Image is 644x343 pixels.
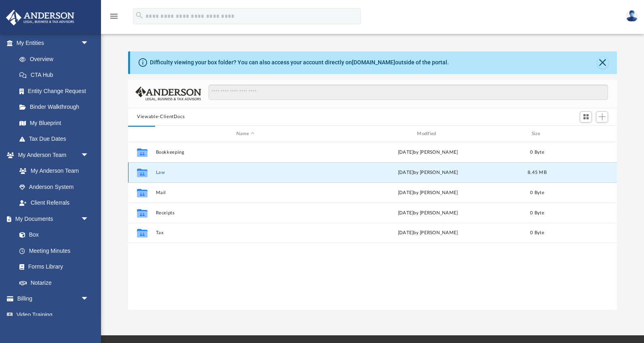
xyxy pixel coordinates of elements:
a: [DOMAIN_NAME] [352,59,395,66]
a: Binder Walkthrough [11,99,101,115]
div: [DATE] by [PERSON_NAME] [339,189,518,197]
button: Add [596,111,608,123]
div: grid [128,142,617,310]
button: Bookkeeping [156,150,335,155]
span: arrow_drop_down [81,211,97,227]
div: [DATE] by [PERSON_NAME] [339,210,518,217]
input: Search files and folders [208,85,608,100]
a: My Anderson Teamarrow_drop_down [6,147,97,163]
span: 0 Byte [530,150,544,155]
span: 8.45 MB [528,170,547,175]
div: id [557,130,613,138]
button: Tax [156,231,335,236]
span: arrow_drop_down [81,147,97,163]
a: Anderson System [11,179,97,195]
a: Entity Change Request [11,83,101,99]
a: Billingarrow_drop_down [6,291,101,307]
a: Client Referrals [11,195,97,211]
a: My Entitiesarrow_drop_down [6,35,101,51]
a: Tax Due Dates [11,131,101,147]
i: menu [109,11,119,21]
span: arrow_drop_down [81,35,97,52]
div: [DATE] by [PERSON_NAME] [339,169,518,176]
button: Switch to Grid View [580,111,592,123]
button: Receipts [156,210,335,216]
button: Viewable-ClientDocs [137,113,185,121]
a: Overview [11,51,101,67]
div: id [132,130,152,138]
div: Name [156,130,335,138]
button: Close [597,57,608,68]
span: arrow_drop_down [81,291,97,307]
div: Size [521,130,554,138]
div: [DATE] by [PERSON_NAME] [339,149,518,156]
a: Video Training [6,307,97,323]
div: Modified [338,130,518,138]
a: CTA Hub [11,67,101,83]
a: Forms Library [11,259,93,275]
span: 0 Byte [530,231,544,235]
button: Mail [156,190,335,195]
a: My Anderson Team [11,163,93,179]
a: My Blueprint [11,115,97,131]
a: My Documentsarrow_drop_down [6,211,97,227]
div: [DATE] by [PERSON_NAME] [339,230,518,237]
a: menu [109,15,119,21]
a: Meeting Minutes [11,243,97,259]
div: Difficulty viewing your box folder? You can also access your account directly on outside of the p... [150,58,449,67]
a: Notarize [11,275,97,291]
a: Box [11,227,93,243]
i: search [135,11,144,20]
span: 0 Byte [530,211,544,215]
span: 0 Byte [530,191,544,195]
img: Anderson Advisors Platinum Portal [4,10,77,25]
img: User Pic [626,10,638,22]
button: Law [156,170,335,175]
